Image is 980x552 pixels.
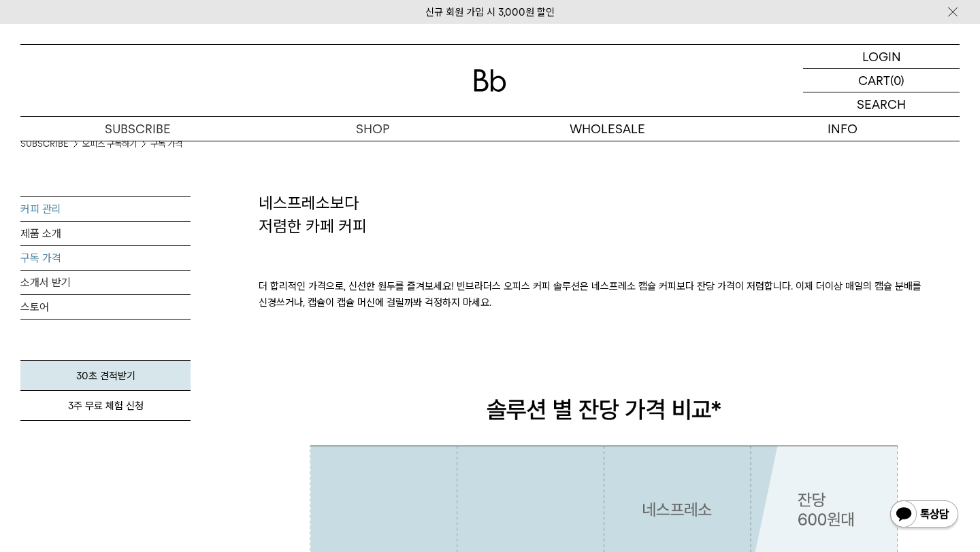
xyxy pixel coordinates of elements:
a: 오피스 구독하기 [82,137,137,151]
a: 30초 견적받기 [20,360,191,391]
p: SEARCH [857,92,906,116]
a: CART (0) [803,69,960,92]
p: WHOLESALE [490,117,725,141]
a: SUBSCRIBE [20,137,69,151]
a: 커피 관리 [20,197,191,221]
img: 카카오톡 채널 1:1 채팅 버튼 [889,499,960,532]
a: LOGIN [803,45,960,69]
a: 3주 무료 체험 신청 [20,391,191,421]
a: 제품 소개 [20,222,191,245]
h2: 네스프레소보다 저렴한 카페 커피 [259,192,960,237]
p: CART [858,69,890,92]
a: SUBSCRIBE [20,117,255,141]
a: 신규 회원 가입 시 3,000원 할인 [425,6,555,18]
p: INFO [725,117,960,141]
p: (0) [890,69,904,92]
a: 구독 가격 [150,137,182,151]
a: 소개서 받기 [20,271,191,294]
a: SHOP [255,117,490,141]
img: 로고 [474,69,506,92]
p: LOGIN [862,45,901,68]
p: 더 합리적인 가격으로, 신선한 원두를 즐겨보세요! 빈브라더스 오피스 커피 솔루션은 네스프레소 캡슐 커피보다 잔당 가격이 저렴합니다. 이제 더이상 매일의 캡슐 분배를 신경쓰거나... [259,237,960,351]
a: 구독 가격 [20,246,191,270]
a: 스토어 [20,295,191,319]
